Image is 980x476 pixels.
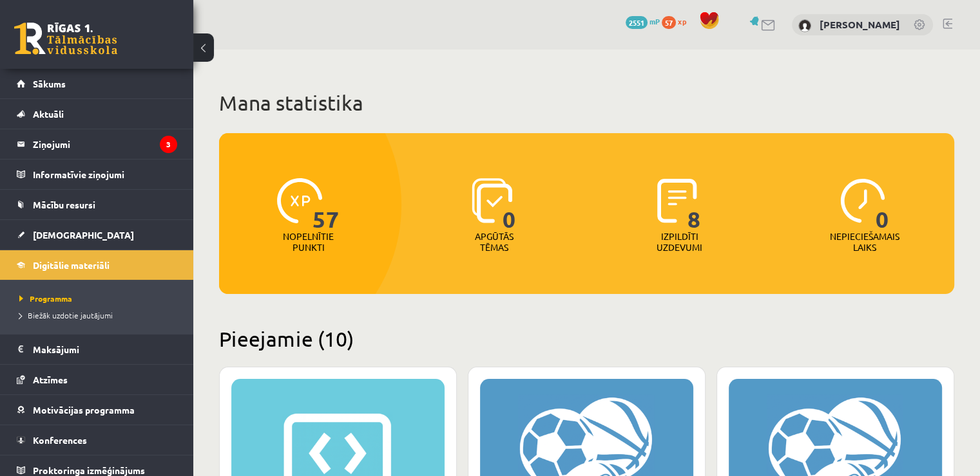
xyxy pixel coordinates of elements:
[503,178,516,231] span: 0
[17,334,177,364] a: Maksājumi
[19,309,180,321] a: Biežāk uzdotie jautājumi
[160,136,177,153] i: 3
[830,231,899,253] p: Nepieciešamais laiks
[678,16,686,26] span: xp
[19,310,113,320] span: Biežāk uzdotie jautājumi
[17,220,177,250] a: [DEMOGRAPHIC_DATA]
[33,160,177,189] legend: Informatīvie ziņojumi
[19,293,72,304] span: Programma
[17,365,177,394] a: Atzīmes
[312,178,340,231] span: 57
[17,99,177,129] a: Aktuāli
[472,178,512,223] img: icon-learned-topics-4a711ccc23c960034f471b6e78daf4a3bad4a20eaf4de84257b87e66633f6470.svg
[662,16,693,26] a: 57 xp
[33,108,64,120] span: Aktuāli
[19,293,180,304] a: Programma
[283,231,334,253] p: Nopelnītie punkti
[33,259,110,271] span: Digitālie materiāli
[662,16,676,29] span: 57
[33,78,66,89] span: Sākums
[277,178,322,223] img: icon-xp-0682a9bc20223a9ccc6f5883a126b849a74cddfe5390d2b41b4391c66f2066e7.svg
[33,229,134,241] span: [DEMOGRAPHIC_DATA]
[626,16,660,26] a: 2551 mP
[17,395,177,425] a: Motivācijas programma
[17,425,177,455] a: Konferences
[469,231,519,253] p: Apgūtās tēmas
[626,16,648,29] span: 2551
[33,434,87,446] span: Konferences
[17,190,177,219] a: Mācību resursi
[17,129,177,159] a: Ziņojumi3
[33,464,145,476] span: Proktoringa izmēģinājums
[33,374,68,385] span: Atzīmes
[840,178,885,223] img: icon-clock-7be60019b62300814b6bd22b8e044499b485619524d84068768e800edab66f18.svg
[33,129,177,159] legend: Ziņojumi
[876,178,889,231] span: 0
[17,160,177,189] a: Informatīvie ziņojumi
[33,334,177,364] legend: Maksājumi
[820,18,900,31] a: [PERSON_NAME]
[657,178,697,223] img: icon-completed-tasks-ad58ae20a441b2904462921112bc710f1caf180af7a3daa7317a5a94f2d26646.svg
[17,250,177,280] a: Digitālie materiāli
[687,178,701,231] span: 8
[14,23,117,55] a: Rīgas 1. Tālmācības vidusskola
[219,326,954,351] h2: Pieejamie (10)
[33,404,135,416] span: Motivācijas programma
[17,69,177,98] a: Sākums
[219,90,954,116] h1: Mana statistika
[33,199,95,210] span: Mācību resursi
[654,231,704,253] p: Izpildīti uzdevumi
[798,19,811,32] img: Jekaterina Larkina
[649,16,660,26] span: mP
